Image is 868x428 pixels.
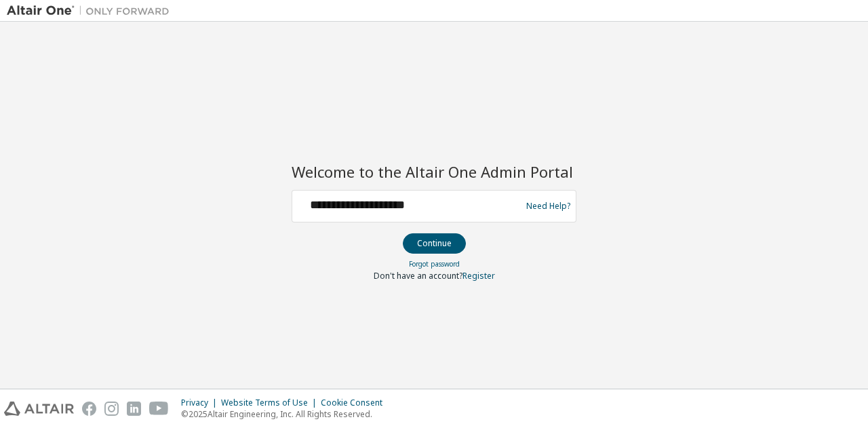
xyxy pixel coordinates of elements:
a: Forgot password [409,259,460,269]
span: Don't have an account? [374,270,462,281]
div: Website Terms of Use [221,397,321,408]
img: Altair One [7,4,176,18]
img: altair_logo.svg [4,402,74,416]
img: youtube.svg [149,402,169,416]
img: facebook.svg [82,402,96,416]
a: Register [462,270,495,281]
p: © 2025 Altair Engineering, Inc. All Rights Reserved. [181,408,391,420]
div: Privacy [181,397,221,408]
div: Cookie Consent [321,397,391,408]
img: instagram.svg [104,402,119,416]
a: Need Help? [526,206,570,206]
h2: Welcome to the Altair One Admin Portal [292,162,576,181]
img: linkedin.svg [127,402,141,416]
button: Continue [403,233,466,254]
